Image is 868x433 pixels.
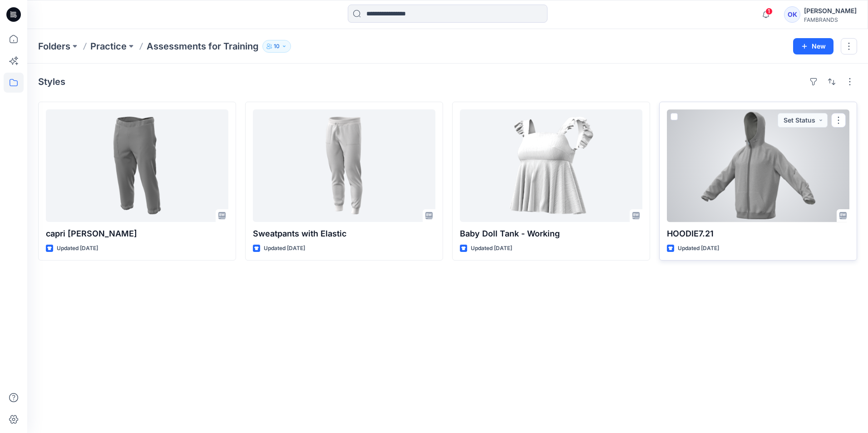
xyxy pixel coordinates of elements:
button: 10 [262,40,291,53]
h4: Styles [38,76,65,87]
a: capri michell [46,109,228,222]
div: [PERSON_NAME] [804,5,857,16]
p: Sweatpants with Elastic [253,227,435,240]
p: Updated [DATE] [678,244,719,253]
p: Assessments for Training [147,40,259,53]
p: Updated [DATE] [57,244,98,253]
p: Baby Doll Tank - Working [460,227,642,240]
p: 10 [274,41,280,51]
div: OK [784,6,800,23]
a: Sweatpants with Elastic [253,109,435,222]
p: Updated [DATE] [264,244,305,253]
a: Folders [38,40,70,53]
p: Updated [DATE] [471,244,512,253]
a: Practice [90,40,127,53]
p: HOODIE7.21 [667,227,849,240]
button: New [793,38,833,54]
span: 1 [765,8,773,15]
a: HOODIE7.21 [667,109,849,222]
p: capri [PERSON_NAME] [46,227,228,240]
a: Baby Doll Tank - Working [460,109,642,222]
div: FAMBRANDS [804,16,857,23]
